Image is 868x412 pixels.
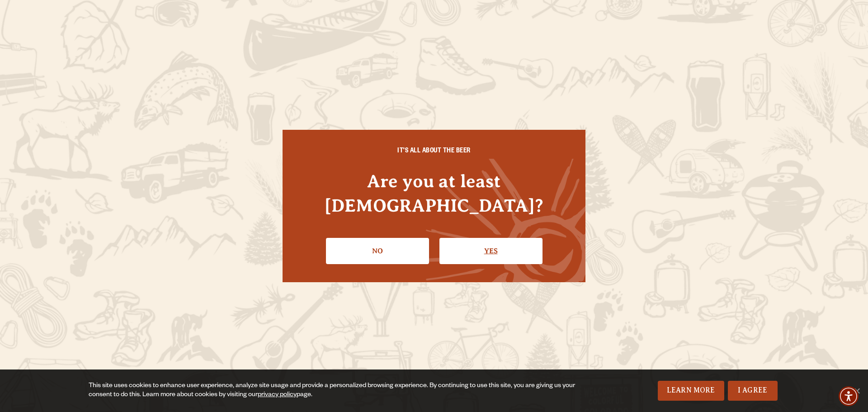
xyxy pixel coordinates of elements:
[439,238,542,264] a: Confirm I'm 21 or older
[728,381,778,401] a: I Agree
[839,386,859,406] div: Accessibility Menu
[301,148,567,156] h6: IT'S ALL ABOUT THE BEER
[658,381,724,401] a: Learn More
[89,382,582,400] div: This site uses cookies to enhance user experience, analyze site usage and provide a personalized ...
[258,392,297,399] a: privacy policy
[326,238,429,264] a: No
[301,169,567,217] h4: Are you at least [DEMOGRAPHIC_DATA]?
